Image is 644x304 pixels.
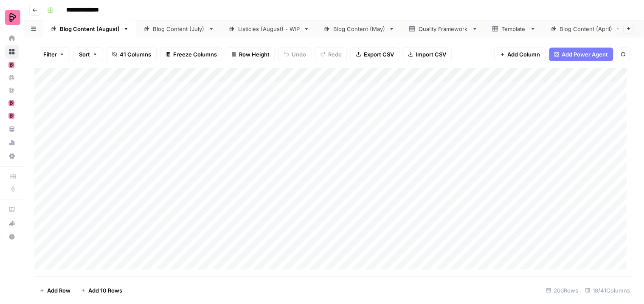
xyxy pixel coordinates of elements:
[60,25,120,33] div: Blog Content (August)
[76,284,127,297] button: Add 10 Rows
[278,48,312,61] button: Undo
[34,284,76,297] button: Add Row
[43,20,136,37] a: Blog Content (August)
[328,50,342,59] span: Redo
[8,100,14,106] img: mhz6d65ffplwgtj76gcfkrq5icux
[292,50,306,59] span: Undo
[153,25,205,33] div: Blog Content (July)
[8,113,14,119] img: mhz6d65ffplwgtj76gcfkrq5icux
[562,50,608,59] span: Add Power Agent
[226,48,275,61] button: Row Height
[582,284,634,297] div: 18/41 Columns
[5,45,19,59] a: Browse
[38,48,70,61] button: Filter
[79,50,90,59] span: Sort
[508,50,540,59] span: Add Column
[416,50,447,59] span: Import CSV
[8,62,14,68] img: mhz6d65ffplwgtj76gcfkrq5icux
[502,25,527,33] div: Template
[6,217,18,230] div: What's new?
[403,48,452,61] button: Import CSV
[5,7,19,28] button: Workspace: Preply
[5,203,19,217] a: AirOps Academy
[333,25,385,33] div: Blog Content (May)
[543,284,582,297] div: 200 Rows
[47,286,70,295] span: Add Row
[5,122,19,136] a: Your Data
[238,25,300,33] div: Listicles (August) - WIP
[239,50,270,59] span: Row Height
[5,31,19,45] a: Home
[543,20,629,37] a: Blog Content (April)
[88,286,122,295] span: Add 10 Rows
[136,20,222,37] a: Blog Content (July)
[402,20,485,37] a: Quality Framework
[5,149,19,163] a: Settings
[485,20,543,37] a: Template
[560,25,613,33] div: Blog Content (April)
[495,48,546,61] button: Add Column
[549,48,613,61] button: Add Power Agent
[364,50,394,59] span: Export CSV
[5,230,19,244] button: Help + Support
[160,48,222,61] button: Freeze Columns
[107,48,157,61] button: 41 Columns
[315,48,347,61] button: Redo
[5,10,20,25] img: Preply Logo
[43,50,57,59] span: Filter
[120,50,151,59] span: 41 Columns
[351,48,399,61] button: Export CSV
[173,50,217,59] span: Freeze Columns
[73,48,103,61] button: Sort
[5,136,19,149] a: Usage
[222,20,317,37] a: Listicles (August) - WIP
[5,217,19,230] button: What's new?
[419,25,469,33] div: Quality Framework
[317,20,402,37] a: Blog Content (May)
